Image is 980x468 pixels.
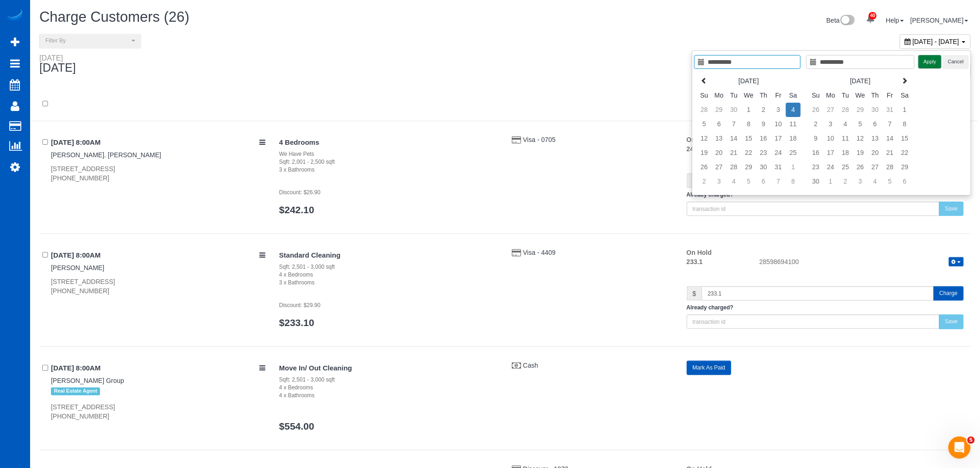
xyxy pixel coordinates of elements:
h4: Standard Cleaning [279,252,498,259]
td: 25 [786,146,801,160]
th: Sa [786,88,801,103]
a: $554.00 [279,421,314,431]
td: 22 [898,146,912,160]
h5: Already charged? [687,192,964,198]
a: [PERSON_NAME]. [PERSON_NAME] [51,151,161,159]
td: 21 [727,146,741,160]
td: 28 [883,160,898,174]
td: 1 [786,160,801,174]
td: 4 [727,174,741,189]
td: 13 [712,131,727,146]
a: Cash [523,362,538,369]
a: [PERSON_NAME] [911,17,968,24]
a: $242.10 [279,204,314,215]
span: Charge Customers (26) [39,9,189,25]
td: 27 [823,103,838,117]
div: [STREET_ADDRESS] [PHONE_NUMBER] [51,402,265,421]
td: 27 [868,160,883,174]
td: 1 [898,103,912,117]
td: 16 [756,131,771,146]
td: 2 [756,103,771,117]
h4: Move In/ Out Cleaning [279,364,498,372]
td: 19 [853,146,868,160]
td: 26 [697,160,712,174]
td: 4 [868,174,883,189]
th: Su [697,88,712,103]
input: transaction id [687,314,940,329]
td: 11 [786,117,801,131]
img: Automaid Logo [6,9,24,22]
div: [STREET_ADDRESS] [PHONE_NUMBER] [51,277,265,296]
span: $ [687,173,702,188]
td: 2 [809,117,823,131]
small: Discount: $29.90 [279,302,320,308]
th: Mo [712,88,727,103]
th: Th [868,88,883,103]
th: [DATE] [823,74,898,88]
th: Th [756,88,771,103]
h5: Already charged? [687,305,964,311]
strong: 233.1 [687,258,703,265]
th: We [741,88,756,103]
th: We [853,88,868,103]
span: $ [687,286,702,301]
h4: [DATE] 8:00AM [51,252,265,259]
th: Fr [771,88,786,103]
small: Discount: $26.90 [279,189,320,196]
td: 6 [868,117,883,131]
td: 8 [786,174,801,189]
span: Real Estate Agent [51,388,100,395]
button: Cancel [943,55,969,68]
th: Tu [838,88,853,103]
td: 8 [741,117,756,131]
a: Visa - 4409 [523,249,556,256]
td: 31 [883,103,898,117]
td: 11 [838,131,853,146]
strong: 242.1 [687,145,703,153]
td: 28 [697,103,712,117]
td: 18 [786,131,801,146]
th: Su [809,88,823,103]
a: Beta [827,17,855,24]
td: 23 [756,146,771,160]
th: Sa [898,88,912,103]
td: 5 [741,174,756,189]
td: 4 [838,117,853,131]
td: 29 [853,103,868,117]
td: 10 [823,131,838,146]
td: 16 [809,146,823,160]
td: 6 [756,174,771,189]
td: 14 [883,131,898,146]
th: Fr [883,88,898,103]
td: 2 [838,174,853,189]
td: 29 [898,160,912,174]
td: 6 [898,174,912,189]
span: Visa - 0705 [523,136,556,143]
td: 7 [883,117,898,131]
td: 27 [712,160,727,174]
strong: On Hold [687,249,712,256]
td: 25 [838,160,853,174]
td: 5 [697,117,712,131]
td: 30 [809,174,823,189]
div: Sqft: 2,501 - 3,000 sqft [279,263,498,271]
span: [DATE] - [DATE] [913,38,960,45]
td: 30 [756,160,771,174]
td: 3 [853,174,868,189]
td: 17 [771,131,786,146]
span: 5 [967,437,975,444]
a: [PERSON_NAME] [51,264,104,271]
td: 30 [727,103,741,117]
td: 12 [697,131,712,146]
td: 18 [838,146,853,160]
span: 40 [869,12,877,19]
div: 4 x Bathrooms [279,392,498,400]
td: 1 [823,174,838,189]
td: 9 [809,131,823,146]
span: Filter By [45,37,129,45]
div: [DATE] [39,54,85,74]
div: 28598694100 [753,257,971,268]
td: 24 [823,160,838,174]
